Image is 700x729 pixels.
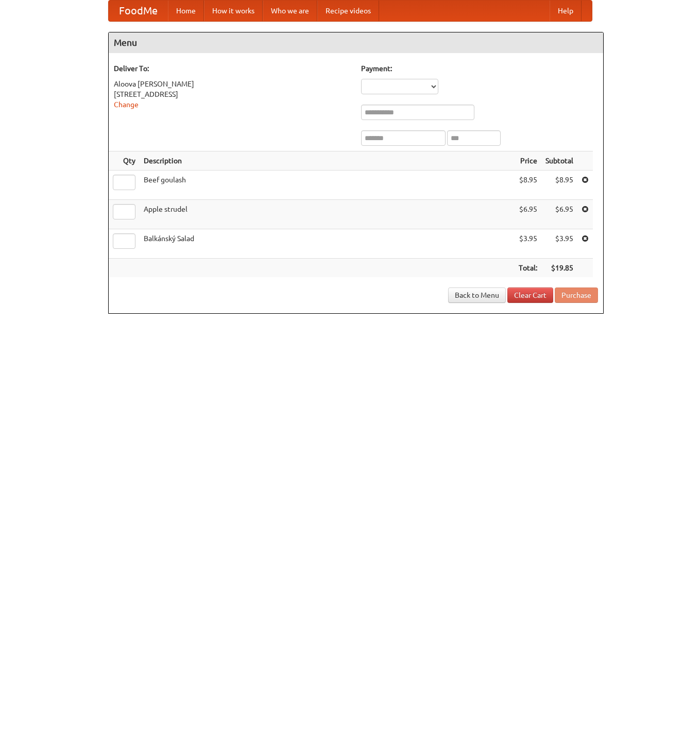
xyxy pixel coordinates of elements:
[515,171,541,200] td: $8.95
[114,79,351,89] div: Aloova [PERSON_NAME]
[109,151,140,171] th: Qty
[507,287,553,303] a: Clear Cart
[541,229,577,259] td: $3.95
[515,229,541,259] td: $3.95
[140,151,515,171] th: Description
[114,89,351,99] div: [STREET_ADDRESS]
[448,287,506,303] a: Back to Menu
[361,63,598,74] h5: Payment:
[555,287,598,303] button: Purchase
[114,100,139,109] a: Change
[515,259,541,278] th: Total:
[140,229,515,259] td: Balkánský Salad
[317,1,379,21] a: Recipe videos
[204,1,263,21] a: How it works
[541,259,577,278] th: $19.85
[515,151,541,171] th: Price
[109,32,603,53] h4: Menu
[263,1,317,21] a: Who we are
[168,1,204,21] a: Home
[541,151,577,171] th: Subtotal
[109,1,168,21] a: FoodMe
[541,200,577,229] td: $6.95
[541,171,577,200] td: $8.95
[114,63,351,74] h5: Deliver To:
[550,1,582,21] a: Help
[140,171,515,200] td: Beef goulash
[140,200,515,229] td: Apple strudel
[515,200,541,229] td: $6.95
